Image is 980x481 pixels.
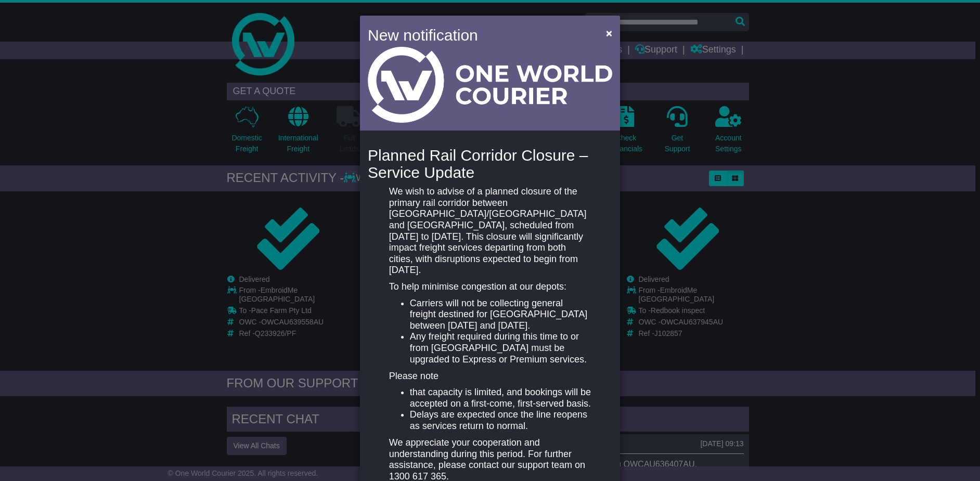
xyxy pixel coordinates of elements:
[410,409,591,432] li: Delays are expected once the line reopens as services return to normal.
[368,47,612,123] img: Light
[410,298,591,332] li: Carriers will not be collecting general freight destined for [GEOGRAPHIC_DATA] between [DATE] and...
[389,281,591,293] p: To help minimise congestion at our depots:
[389,371,591,382] p: Please note
[368,23,591,47] h4: New notification
[606,27,612,39] span: ×
[601,22,617,44] button: Close
[410,331,591,365] li: Any freight required during this time to or from [GEOGRAPHIC_DATA] must be upgraded to Express or...
[368,147,612,181] h4: Planned Rail Corridor Closure – Service Update
[389,186,591,276] p: We wish to advise of a planned closure of the primary rail corridor between [GEOGRAPHIC_DATA]/[GE...
[410,387,591,409] li: that capacity is limited, and bookings will be accepted on a first-come, first-served basis.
